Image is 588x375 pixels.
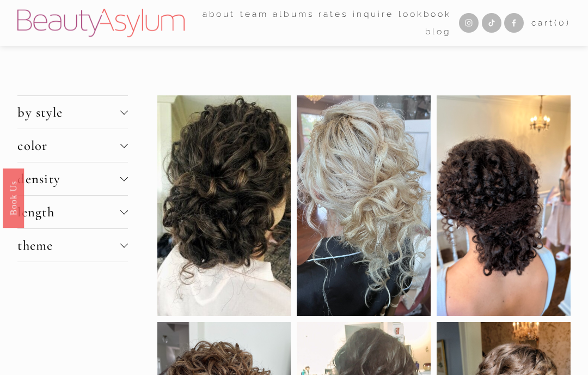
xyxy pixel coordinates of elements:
span: ( ) [554,17,571,28]
span: by style [17,104,120,120]
span: density [17,171,120,187]
button: theme [17,229,128,262]
a: TikTok [482,13,501,33]
span: color [17,137,120,154]
a: Instagram [459,13,479,33]
a: Blog [425,23,452,40]
span: 0 [559,17,566,28]
button: density [17,162,128,195]
a: 0 items in cart [531,15,571,31]
button: color [17,129,128,162]
a: Lookbook [399,6,451,23]
button: by style [17,96,128,129]
span: length [17,204,120,220]
a: folder dropdown [240,6,268,23]
a: Facebook [504,13,524,33]
span: about [203,7,236,22]
img: Beauty Asylum | Bridal Hair &amp; Makeup Charlotte &amp; Atlanta [17,9,185,37]
button: length [17,196,128,228]
a: Rates [318,6,348,23]
a: folder dropdown [203,6,236,23]
a: Book Us [3,168,24,228]
span: theme [17,237,120,253]
span: team [240,7,268,22]
a: albums [273,6,314,23]
a: Inquire [353,6,394,23]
